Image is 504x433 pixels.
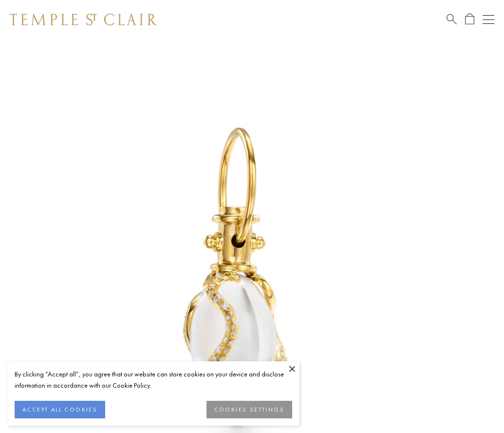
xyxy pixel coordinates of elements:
[10,14,157,25] img: Temple St. Clair
[465,13,474,25] a: Open Shopping Bag
[447,13,457,25] a: Search
[15,369,292,391] div: By clicking “Accept all”, you agree that our website can store cookies on your device and disclos...
[483,14,494,25] button: Open navigation
[206,401,292,418] button: COOKIES SETTINGS
[15,401,105,418] button: ACCEPT ALL COOKIES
